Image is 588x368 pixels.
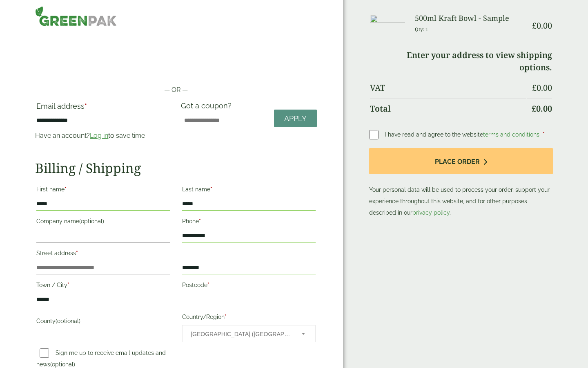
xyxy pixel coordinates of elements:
[284,114,307,123] span: Apply
[56,318,80,324] span: (optional)
[35,6,117,26] img: GreenPak Supplies
[36,279,170,293] label: Town / City
[36,215,170,229] label: Company name
[191,325,291,343] span: United Kingdom (UK)
[182,279,316,293] label: Postcode
[182,325,316,342] span: Country/Region
[369,148,553,175] button: Place order
[532,103,552,114] bdi: 0.00
[225,314,227,320] abbr: required
[36,247,170,261] label: Street address
[35,85,317,95] p: — OR —
[532,20,537,31] span: £
[67,282,69,288] abbr: required
[207,282,209,288] abbr: required
[532,82,537,93] span: £
[370,99,526,119] th: Total
[36,103,170,114] label: Email address
[76,250,78,256] abbr: required
[35,59,317,75] iframe: Secure payment button frame
[543,131,545,138] abbr: required
[50,361,75,368] span: (optional)
[182,184,316,197] label: Last name
[36,184,170,197] label: First name
[415,14,526,23] h3: 500ml Kraft Bowl - Sample
[35,160,317,176] h2: Billing / Shipping
[35,131,171,141] p: Have an account? to save time
[370,45,552,77] td: Enter your address to view shipping options.
[36,315,170,329] label: County
[532,82,552,93] bdi: 0.00
[412,209,450,216] a: privacy policy
[532,20,552,31] bdi: 0.00
[182,311,316,325] label: Country/Region
[85,102,87,110] abbr: required
[483,131,539,138] a: terms and conditions
[385,131,541,138] span: I have read and agree to the website
[40,348,49,358] input: Sign me up to receive email updates and news(optional)
[199,218,201,224] abbr: required
[532,103,536,114] span: £
[182,215,316,229] label: Phone
[370,78,526,98] th: VAT
[274,110,317,127] a: Apply
[415,26,428,32] small: Qty: 1
[210,186,212,193] abbr: required
[65,186,67,193] abbr: required
[79,218,104,224] span: (optional)
[90,132,108,139] a: Log in
[181,101,235,114] label: Got a coupon?
[369,148,553,219] p: Your personal data will be used to process your order, support your experience throughout this we...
